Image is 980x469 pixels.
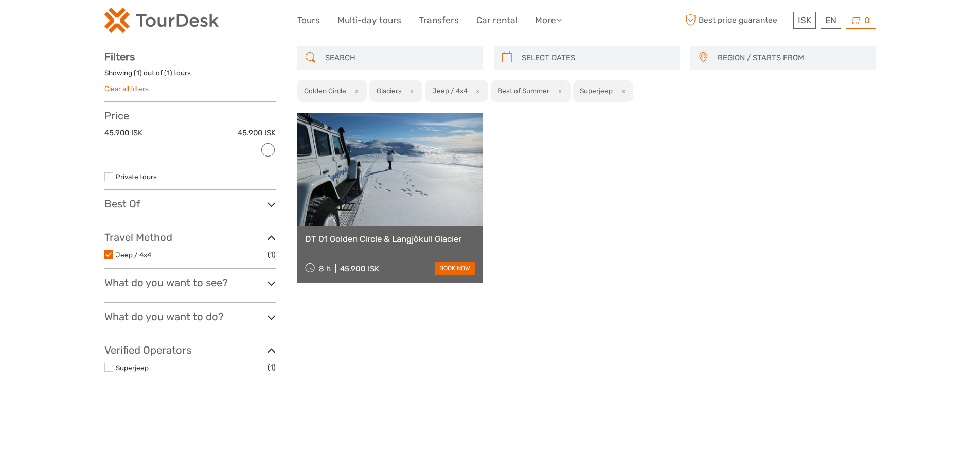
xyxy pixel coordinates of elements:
button: x [614,85,628,96]
span: 0 [863,15,871,25]
a: Multi-day tours [337,13,401,28]
label: 45.900 ISK [238,128,276,138]
a: book now [435,262,475,275]
div: Showing ( ) out of ( ) tours [104,68,276,84]
a: Superjeep [116,363,149,372]
a: Private tours [116,172,157,181]
div: EN [821,12,841,29]
div: 45.900 ISK [340,264,379,273]
label: 1 [167,68,170,78]
h3: Best Of [104,198,276,210]
span: ISK [798,15,811,25]
a: More [535,13,562,28]
a: Tours [297,13,320,28]
a: Transfers [419,13,459,28]
button: x [403,85,417,96]
h3: Price [104,110,276,122]
h2: Jeep / 4x4 [432,86,468,95]
p: We're away right now. Please check back later! [14,18,116,26]
span: Best price guarantee [683,12,791,29]
button: Open LiveChat chat widget [118,16,131,28]
button: x [348,85,362,96]
input: SELECT DATES [518,49,674,67]
img: 120-15d4194f-c635-41b9-a512-a3cb382bfb57_logo_small.png [104,8,219,33]
a: Jeep / 4x4 [116,251,151,259]
span: 8 h [319,264,331,273]
a: Car rental [476,13,518,28]
span: (1) [268,249,276,260]
h3: Verified Operators [104,344,276,356]
a: DT 01 Golden Circle & Langjökull Glacier [305,234,475,244]
h2: Best of Summer [497,86,549,95]
button: x [551,85,565,96]
input: SEARCH [321,49,478,67]
h3: What do you want to do? [104,310,276,323]
span: (1) [268,361,276,373]
h3: Travel Method [104,231,276,244]
h2: Golden Circle [304,86,346,95]
h2: Glaciers [377,86,402,95]
h2: Superjeep [580,86,613,95]
button: x [469,85,483,96]
a: Clear all filters [104,84,149,93]
h3: What do you want to see? [104,276,276,289]
label: 45.900 ISK [104,128,142,138]
label: 1 [136,68,139,78]
strong: Filters [104,50,135,63]
button: REGION / STARTS FROM [713,49,871,66]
